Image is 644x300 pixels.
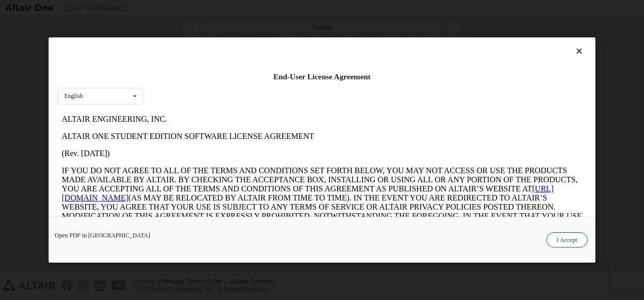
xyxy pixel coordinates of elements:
[546,232,588,247] button: I Accept
[64,93,83,99] div: English
[4,38,525,47] p: (Rev. [DATE])
[4,56,525,128] p: IF YOU DO NOT AGREE TO ALL OF THE TERMS AND CONDITIONS SET FORTH BELOW, YOU MAY NOT ACCESS OR USE...
[4,4,525,13] p: ALTAIR ENGINEERING, INC.
[58,72,586,82] div: End-User License Agreement
[4,21,525,30] p: ALTAIR ONE STUDENT EDITION SOFTWARE LICENSE AGREEMENT
[4,74,496,91] a: [URL][DOMAIN_NAME]
[55,232,150,238] a: Open PDF in [GEOGRAPHIC_DATA]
